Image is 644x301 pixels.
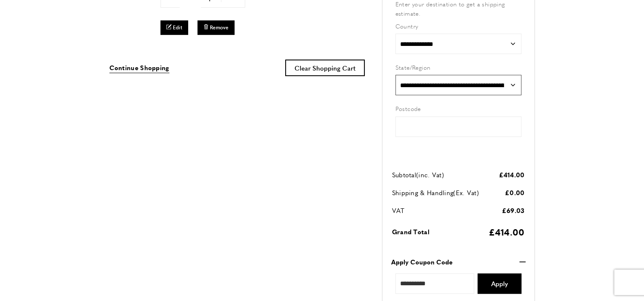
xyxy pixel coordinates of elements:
span: Remove [210,24,229,31]
span: £414.00 [488,225,524,238]
span: £414.00 [498,170,524,179]
button: Remove Orissa Silk 31446-207 [197,20,235,34]
span: VAT [392,206,405,215]
button: Apply [478,273,521,294]
label: Country [395,21,521,31]
span: (Ex. Vat) [453,188,479,197]
label: State/Region [395,62,521,72]
span: Clear Shopping Cart [295,63,355,72]
a: Continue Shopping [109,62,169,73]
span: Subtotal [392,170,416,179]
span: Apply [491,280,508,287]
span: £0.00 [505,188,525,197]
label: Postcode [395,104,521,113]
a: Edit Orissa Silk 31446-207 [160,20,189,34]
span: Continue Shopping [109,63,169,72]
span: Edit [173,24,182,31]
button: Clear Shopping Cart [285,60,365,76]
span: £69.03 [502,206,525,215]
span: Grand Total [392,227,429,236]
span: Shipping & Handling [392,188,454,197]
button: Apply Coupon Code [391,257,526,267]
span: (inc. Vat) [416,170,444,179]
strong: Apply Coupon Code [391,257,452,267]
